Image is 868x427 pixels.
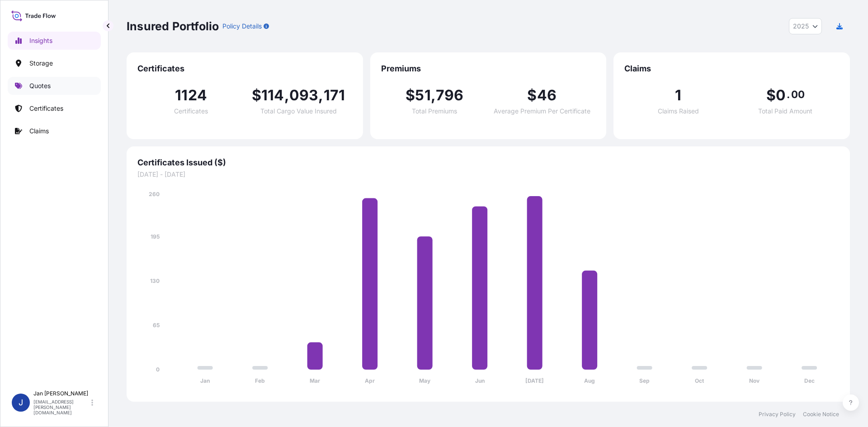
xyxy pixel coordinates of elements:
[8,77,101,95] a: Quotes
[436,88,464,103] span: 796
[675,88,681,103] span: 1
[624,63,839,74] span: Claims
[252,88,261,103] span: $
[149,191,160,197] tspan: 260
[527,88,537,103] span: $
[365,377,375,384] tspan: Apr
[137,157,839,168] span: Certificates Issued ($)
[260,108,337,114] span: Total Cargo Value Insured
[29,81,51,90] p: Quotes
[766,88,776,103] span: $
[255,377,265,384] tspan: Feb
[431,88,436,103] span: ,
[284,88,289,103] span: ,
[804,377,815,384] tspan: Dec
[156,366,160,373] tspan: 0
[310,377,320,384] tspan: Mar
[29,59,53,68] p: Storage
[419,377,431,384] tspan: May
[222,22,262,31] p: Policy Details
[318,88,323,103] span: ,
[29,127,49,136] p: Claims
[415,88,430,103] span: 51
[412,108,457,114] span: Total Premiums
[525,377,544,384] tspan: [DATE]
[759,411,796,418] a: Privacy Policy
[33,390,90,397] p: Jan [PERSON_NAME]
[537,88,557,103] span: 46
[494,108,590,114] span: Average Premium Per Certificate
[19,398,23,407] span: J
[150,277,160,284] tspan: 130
[8,54,101,72] a: Storage
[200,377,210,384] tspan: Jan
[406,88,415,103] span: $
[639,377,650,384] tspan: Sep
[695,377,704,384] tspan: Oct
[749,377,760,384] tspan: Nov
[789,18,822,34] button: Year Selector
[658,108,699,114] span: Claims Raised
[174,108,208,114] span: Certificates
[137,170,839,179] span: [DATE] - [DATE]
[137,63,352,74] span: Certificates
[793,22,809,31] span: 2025
[381,63,596,74] span: Premiums
[8,99,101,117] a: Certificates
[787,91,790,98] span: .
[324,88,345,103] span: 171
[289,88,319,103] span: 093
[776,88,786,103] span: 0
[175,88,207,103] span: 1124
[8,122,101,140] a: Claims
[261,88,284,103] span: 114
[33,399,90,415] p: [EMAIL_ADDRESS][PERSON_NAME][DOMAIN_NAME]
[29,104,63,113] p: Certificates
[153,322,160,328] tspan: 65
[758,108,812,114] span: Total Paid Amount
[791,91,805,98] span: 00
[8,32,101,50] a: Insights
[127,19,219,33] p: Insured Portfolio
[475,377,485,384] tspan: Jun
[29,36,52,45] p: Insights
[151,233,160,240] tspan: 195
[803,411,839,418] a: Cookie Notice
[584,377,595,384] tspan: Aug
